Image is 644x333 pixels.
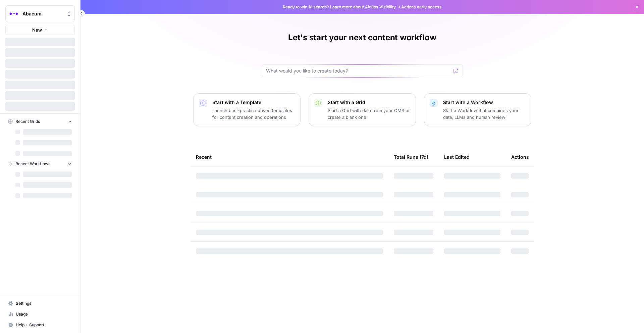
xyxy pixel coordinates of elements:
[212,107,295,121] p: Launch best-practice driven templates for content creation and operations
[444,148,470,166] div: Last Edited
[283,4,396,10] span: Ready to win AI search? about AirOps Visibility
[443,99,526,106] p: Start with a Workflow
[5,116,75,127] button: Recent Grids
[394,148,428,166] div: Total Runs (7d)
[16,311,72,317] span: Usage
[330,4,352,9] a: Learn more
[5,25,75,35] button: New
[5,309,75,320] a: Usage
[193,93,301,126] button: Start with a TemplateLaunch best-practice driven templates for content creation and operations
[5,320,75,330] button: Help + Support
[401,4,442,10] span: Actions early access
[424,93,531,126] button: Start with a WorkflowStart a Workflow that combines your data, LLMs and human review
[309,93,416,126] button: Start with a GridStart a Grid with data from your CMS or create a blank one
[212,99,295,106] p: Start with a Template
[443,107,526,121] p: Start a Workflow that combines your data, LLMs and human review
[196,148,383,166] div: Recent
[32,27,42,33] span: New
[511,148,529,166] div: Actions
[15,118,40,125] span: Recent Grids
[15,161,50,167] span: Recent Workflows
[266,67,450,74] input: What would you like to create today?
[22,10,63,17] span: Abacum
[16,322,72,328] span: Help + Support
[328,107,410,121] p: Start a Grid with data from your CMS or create a blank one
[8,8,20,20] img: Abacum Logo
[5,5,75,22] button: Workspace: Abacum
[5,298,75,309] a: Settings
[328,99,410,106] p: Start with a Grid
[16,300,72,306] span: Settings
[288,32,436,43] h1: Let's start your next content workflow
[5,159,75,169] button: Recent Workflows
